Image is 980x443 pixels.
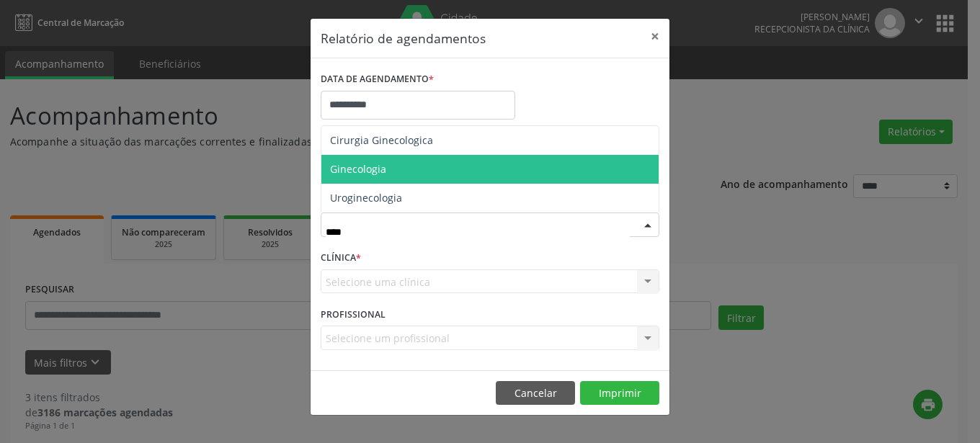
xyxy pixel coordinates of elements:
[321,68,434,91] label: DATA DE AGENDAMENTO
[330,191,402,205] span: Uroginecologia
[641,19,669,54] button: Close
[321,29,486,48] h5: Relatório de agendamentos
[321,247,361,269] label: CLÍNICA
[330,162,386,176] span: Ginecologia
[580,381,659,406] button: Imprimir
[496,381,575,406] button: Cancelar
[321,303,386,326] label: PROFISSIONAL
[330,133,433,147] span: Cirurgia Ginecologica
